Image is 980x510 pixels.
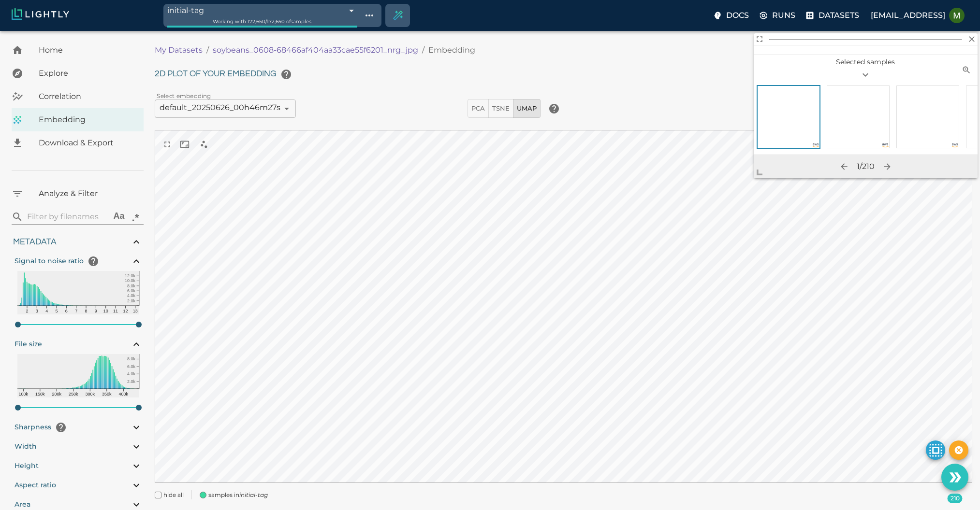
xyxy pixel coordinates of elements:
[544,99,564,118] button: help
[155,44,560,56] nav: breadcrumb
[56,309,58,313] text: 5
[857,161,875,172] div: 1 / 210
[75,309,77,313] text: 7
[39,188,136,199] span: Analyze & Filter
[468,99,541,118] div: dimensionality reduction method
[208,490,268,500] span: samples in
[155,44,203,56] p: My Datasets
[102,392,112,397] text: 350k
[213,18,311,25] span: Working with 172,650 / 172,650 of samples
[39,114,136,126] span: Embedding
[754,33,765,44] button: View full details
[15,461,39,470] span: Height
[111,209,127,225] button: use case sensitivity
[84,252,103,271] button: help
[45,309,48,313] text: 4
[39,137,136,149] span: Download & Export
[39,44,136,56] span: Home
[123,309,128,313] text: 12
[176,136,193,153] button: reset and recenter camera
[35,392,45,397] text: 150k
[103,309,108,313] text: 10
[51,418,71,437] button: help
[113,211,125,223] div: Aa
[277,65,296,84] button: help
[85,309,88,313] text: 8
[492,103,510,114] span: TSNE
[819,10,859,21] p: Datasets
[27,209,107,225] input: search
[39,91,136,102] span: Correlation
[12,131,144,155] a: Download
[517,103,537,114] span: UMAP
[949,8,965,23] img: Malte Ebner
[206,44,209,56] li: /
[119,392,129,397] text: 400k
[15,340,42,348] span: File size
[513,99,541,118] button: UMAP
[26,309,29,313] text: 2
[15,481,56,489] span: Aspect ratio
[13,238,57,246] span: Metadata
[926,440,945,460] button: make selected active
[15,500,30,509] span: Area
[160,103,280,113] span: default_20250626_00h46m27s
[361,7,378,24] button: Show tag tree
[726,10,749,21] p: Docs
[39,68,136,79] span: Explore
[133,309,138,313] text: 13
[12,39,144,155] nav: explore, analyze, sample, metadata, embedding, correlations label, download your dataset
[36,309,38,313] text: 3
[193,134,215,155] div: select nearest neighbors when clicking
[155,65,972,84] h6: 2D plot of your embedding
[12,108,144,131] a: Embedding
[163,490,184,500] span: hide all
[941,464,968,491] button: Use the 210 selected samples as the basis for your new tag
[12,85,144,108] a: Correlation
[15,423,51,431] span: Sharpness
[159,136,176,153] button: view in fullscreen
[386,4,410,27] div: Create selection
[428,44,475,56] p: Embedding
[113,309,118,313] text: 11
[15,442,37,451] span: Width
[871,10,945,21] p: [EMAIL_ADDRESS]
[86,392,95,397] text: 300k
[468,99,489,118] button: PCA
[239,491,268,498] i: initial-tag
[15,256,84,265] span: Signal to noise ratio
[69,392,78,397] text: 250k
[19,392,29,397] text: 100k
[12,62,144,85] a: Explore
[949,440,968,460] button: Reset the selection of samples
[828,57,903,83] p: Selected samples
[966,33,978,44] button: Close overlay
[52,392,62,397] text: 200k
[471,103,485,114] span: PCA
[948,494,963,503] span: 210
[65,309,68,313] text: 6
[95,309,97,313] text: 9
[12,8,69,20] img: Lightly
[422,44,424,56] li: /
[157,92,211,100] label: Select embedding
[127,209,144,225] button: use regular expression
[772,10,795,21] p: Runs
[167,4,357,17] div: initial-tag
[213,44,418,56] p: soybeans_0608-68466af404aa33cae55f6201_nrg_jpg
[488,99,513,118] button: TSNE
